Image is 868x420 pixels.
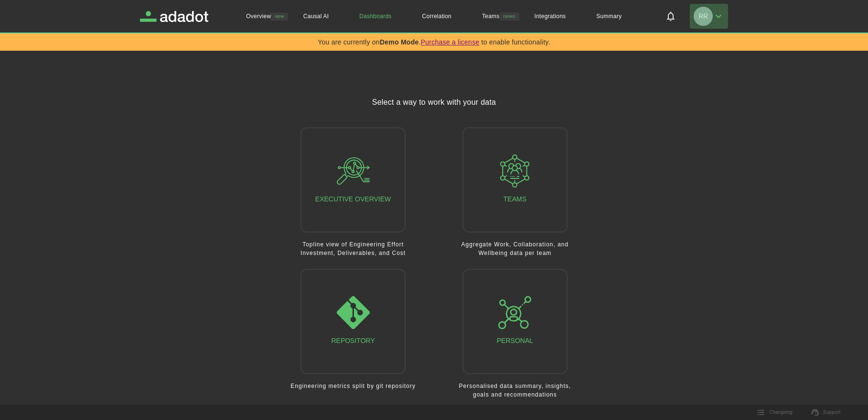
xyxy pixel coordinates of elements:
[300,269,406,374] button: Repository
[300,127,406,232] button: Executive Overview
[315,155,391,205] div: Executive Overview
[380,38,419,46] strong: Demo Mode
[289,240,417,257] p: Topline view of Engineering Effort Investment, Deliverables, and Cost
[140,11,209,22] a: Adadot Homepage
[462,269,568,374] button: Personal
[462,127,568,232] button: Teams
[690,4,728,29] button: Richard Rodriguez
[694,7,713,26] img: Richard Rodriguez
[331,296,375,347] div: Repository
[289,382,417,390] p: Engineering metrics split by git repository
[498,155,531,205] div: Teams
[318,38,550,46] div: You are currently on . to enable functionality.
[372,97,496,108] h1: Select a way to work with your data
[497,296,533,347] div: Personal
[451,240,579,257] p: Aggregate Work, Collaboration, and Wellbeing data per team
[659,5,682,28] button: Notifications
[752,405,798,420] button: Changelog
[806,405,847,420] a: Support
[451,382,579,399] p: Personalised data summary, insights, goals and recommendations
[421,38,480,46] a: Purchase a license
